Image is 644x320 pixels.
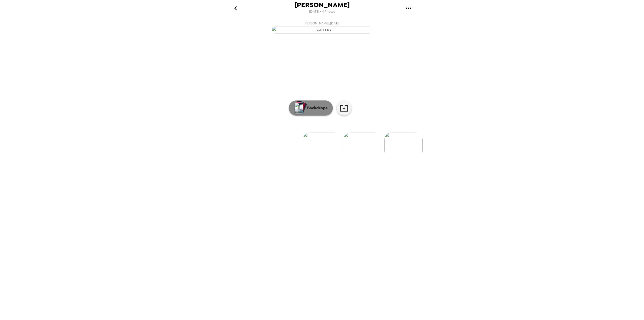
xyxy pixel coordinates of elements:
[295,2,350,8] span: [PERSON_NAME]
[304,20,340,26] span: [PERSON_NAME] , [DATE]
[221,19,423,35] button: [PERSON_NAME],[DATE]
[384,132,423,158] img: gallery
[305,105,328,111] p: Backdrops
[303,132,341,158] img: gallery
[272,26,372,33] img: gallery
[309,8,335,15] span: [DATE] • 4 Photos
[344,132,382,158] img: gallery
[289,100,333,116] button: Backdrops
